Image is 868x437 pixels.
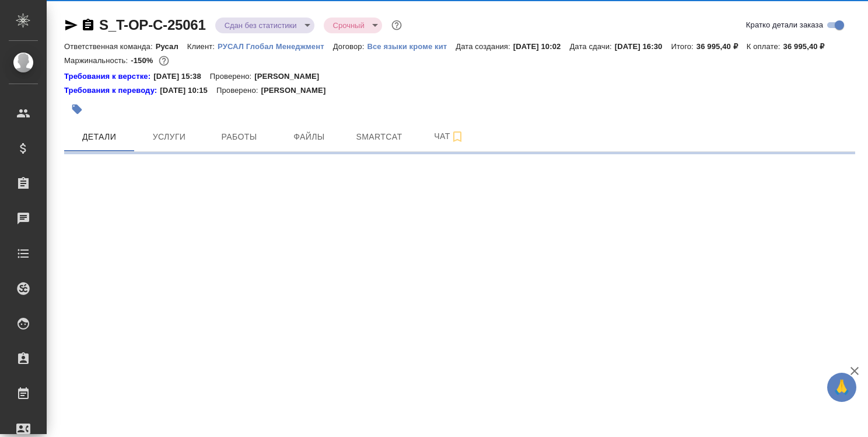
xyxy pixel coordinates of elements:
p: [PERSON_NAME] [261,85,334,96]
a: Требования к переводу: [64,85,160,96]
button: 🙏 [827,373,856,402]
p: Проверено: [216,85,261,96]
p: [DATE] 10:15 [160,85,216,96]
p: 36 995,40 ₽ [783,42,834,51]
a: РУСАЛ Глобал Менеджмент [218,41,333,51]
p: [DATE] 10:02 [513,42,570,51]
span: Работы [211,130,267,144]
span: Чат [421,129,477,144]
svg: Подписаться [450,130,464,144]
div: Сдан без статистики [324,18,382,33]
span: Кратко детали заказа [746,19,823,31]
p: Русал [156,42,187,51]
a: S_T-OP-C-25061 [99,17,206,33]
p: Дата создания: [456,42,513,51]
p: -150% [131,56,156,65]
p: Все языки кроме кит [367,42,456,51]
button: Доп статусы указывают на важность/срочность заказа [389,18,404,33]
a: Все языки кроме кит [367,41,456,51]
button: Скопировать ссылку для ЯМессенджера [64,18,78,32]
p: Итого: [671,42,696,51]
p: Договор: [333,42,367,51]
a: Требования к верстке: [64,71,153,82]
p: Ответственная команда: [64,42,156,51]
p: Проверено: [210,71,255,82]
div: Нажми, чтобы открыть папку с инструкцией [64,71,153,82]
p: [DATE] 16:30 [615,42,671,51]
span: Smartcat [351,130,407,144]
button: Срочный [330,20,368,30]
p: [DATE] 15:38 [153,71,210,82]
p: Маржинальность: [64,56,131,65]
p: Дата сдачи: [569,42,614,51]
button: Скопировать ссылку [81,18,95,32]
span: Детали [71,130,127,144]
span: Файлы [281,130,337,144]
p: К оплате: [747,42,783,51]
p: Клиент: [187,42,218,51]
button: Сдан без статистики [221,20,300,30]
button: 77175.00 RUB; [156,53,171,68]
span: 🙏 [832,375,852,400]
button: Добавить тэг [64,96,90,122]
div: Нажми, чтобы открыть папку с инструкцией [64,85,160,96]
p: РУСАЛ Глобал Менеджмент [218,42,333,51]
span: Услуги [141,130,197,144]
div: Сдан без статистики [215,18,314,33]
p: [PERSON_NAME] [254,71,328,82]
p: 36 995,40 ₽ [696,42,747,51]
